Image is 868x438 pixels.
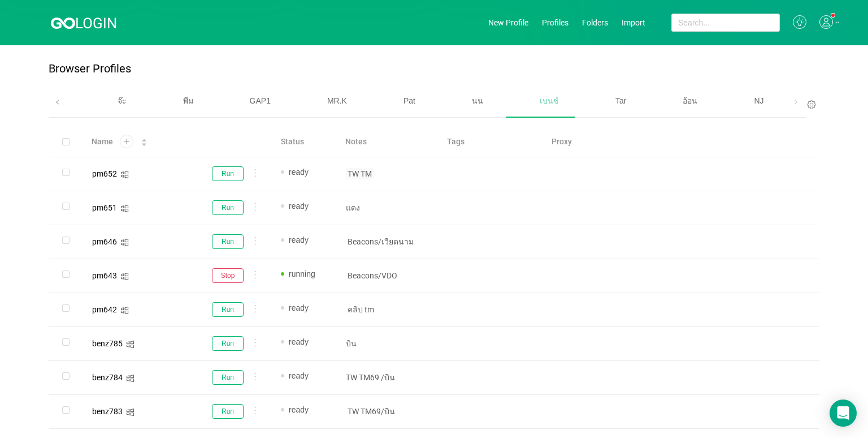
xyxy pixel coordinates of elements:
[92,340,123,347] div: benz785
[55,100,60,105] i: icon: left
[126,340,134,349] i: icon: windows
[552,136,572,148] span: Proxy
[289,371,309,380] span: ready
[289,168,309,177] span: ready
[289,303,309,312] span: ready
[346,270,399,281] span: Beacons/VDO
[212,166,244,181] button: Run
[622,18,645,27] a: Import
[542,18,568,27] a: Profiles
[830,400,857,427] div: Open Intercom Messenger
[92,407,123,415] div: benz783
[120,272,129,281] i: icon: windows
[289,405,309,414] span: ready
[250,96,271,105] span: GAP1
[92,306,117,314] div: pm642
[120,204,129,213] i: icon: windows
[141,137,147,145] div: Sort
[212,370,244,385] button: Run
[120,170,129,179] i: icon: windows
[327,96,347,105] span: MR.K
[49,62,131,75] p: Browser Profiles
[92,238,117,246] div: pm646
[346,372,428,383] p: TW TM69
[212,268,244,283] button: Stop
[582,18,608,27] a: Folders
[379,372,397,383] span: /บิน
[289,235,309,244] span: ready
[92,170,117,178] div: pm652
[346,406,397,417] span: TW TM69/บิน
[118,96,127,105] span: จ๊ะ
[120,238,129,247] i: icon: windows
[793,100,798,105] i: icon: right
[126,374,134,383] i: icon: windows
[671,14,780,32] input: Search...
[120,306,129,315] i: icon: windows
[141,138,147,141] i: icon: caret-up
[289,337,309,346] span: ready
[831,14,835,17] sup: 1
[346,304,376,315] span: คลิป tm
[183,96,193,105] span: พีม
[212,302,244,317] button: Run
[447,136,465,148] span: Tags
[92,136,113,148] span: Name
[615,96,626,105] span: Tar
[346,236,415,247] span: Beacons/เวียดนาม
[92,373,123,381] div: benz784
[345,136,367,148] span: Notes
[683,96,697,105] span: อ้อน
[92,272,117,280] div: pm643
[289,201,309,211] span: ready
[289,269,315,278] span: running
[346,168,374,179] span: TW TM
[488,18,528,27] a: New Profile
[754,96,763,105] span: NJ
[212,404,244,419] button: Run
[540,96,559,105] span: เบนซ์
[346,202,428,213] p: แดง
[403,96,415,105] span: Pat
[212,336,244,351] button: Run
[126,408,134,416] i: icon: windows
[92,204,117,212] div: pm651
[281,136,304,148] span: Status
[212,234,244,249] button: Run
[141,141,147,145] i: icon: caret-down
[346,338,428,349] p: บิน
[212,200,244,215] button: Run
[472,96,483,105] span: นน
